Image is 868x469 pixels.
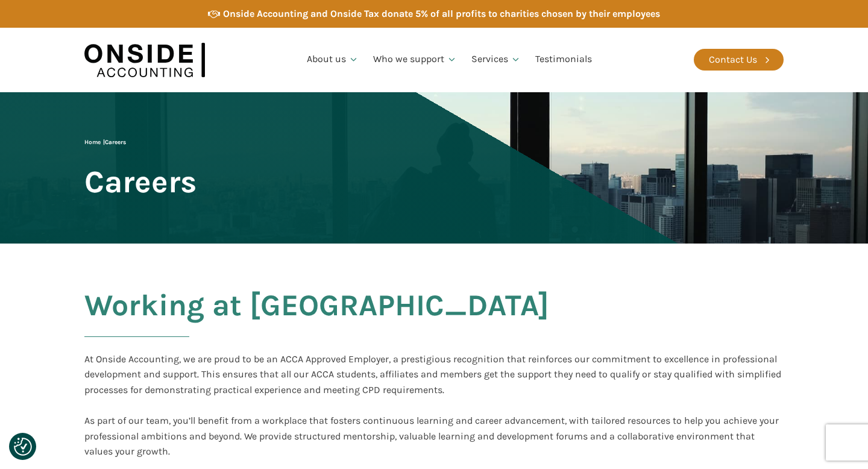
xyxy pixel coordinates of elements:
span: Careers [84,165,197,198]
img: Revisit consent button [14,438,32,456]
span: | [84,139,126,146]
div: Onside Accounting and Onside Tax donate 5% of all profits to charities chosen by their employees [223,6,660,22]
a: Services [464,39,528,80]
a: Testimonials [528,39,599,80]
span: Careers [105,139,126,146]
h2: Working at [GEOGRAPHIC_DATA] [84,289,549,351]
button: Consent Preferences [14,438,32,456]
div: At Onside Accounting, we are proud to be an ACCA Approved Employer, a prestigious recognition tha... [84,351,784,459]
img: Onside Accounting [84,37,205,83]
a: Who we support [366,39,464,80]
div: Contact Us [709,52,757,68]
a: Contact Us [694,49,784,71]
a: Home [84,139,101,146]
a: About us [300,39,366,80]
